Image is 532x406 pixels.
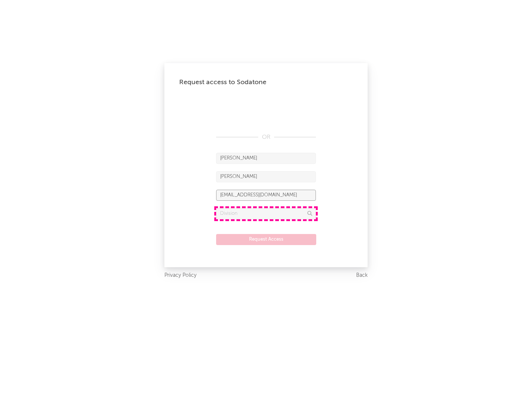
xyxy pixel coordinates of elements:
[216,190,316,201] input: Email
[216,171,316,182] input: Last Name
[216,133,316,142] div: OR
[356,271,368,280] a: Back
[179,78,353,87] div: Request access to Sodatone
[164,271,197,280] a: Privacy Policy
[216,234,316,245] button: Request Access
[216,208,316,219] input: Division
[216,153,316,164] input: First Name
